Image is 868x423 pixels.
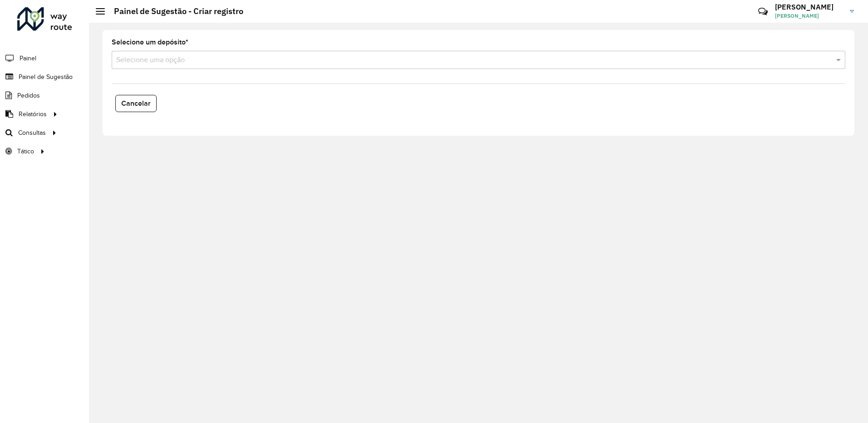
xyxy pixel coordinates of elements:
[18,128,46,138] span: Consultas
[112,37,188,48] label: Selecione um depósito
[121,99,151,107] span: Cancelar
[19,109,47,119] span: Relatórios
[20,54,36,63] span: Painel
[115,95,157,112] button: Cancelar
[105,6,243,16] h2: Painel de Sugestão - Criar registro
[17,91,40,100] span: Pedidos
[17,147,34,156] span: Tático
[753,2,773,21] a: Contato Rápido
[775,3,843,11] h3: [PERSON_NAME]
[775,12,843,20] span: [PERSON_NAME]
[19,72,73,82] span: Painel de Sugestão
